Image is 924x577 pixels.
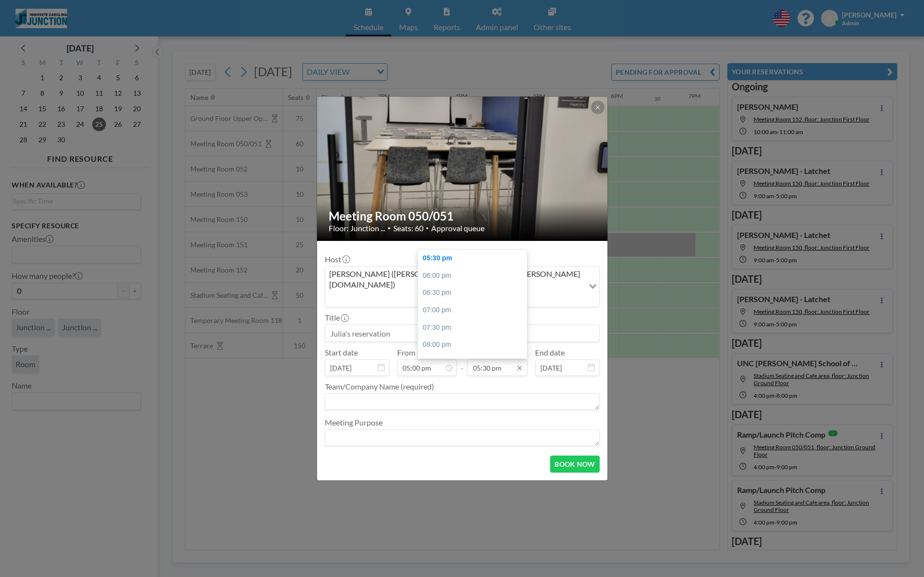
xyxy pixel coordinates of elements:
label: Start date [325,348,358,357]
span: - [461,351,464,373]
label: From [397,348,415,357]
div: Search for option [325,267,599,307]
div: 07:30 pm [418,319,527,337]
label: Meeting Purpose [325,418,383,427]
label: Host [325,255,349,264]
div: 06:00 pm [418,267,527,285]
div: 06:30 pm [418,284,527,302]
span: • [426,225,429,231]
img: 537.jpg [317,96,608,242]
div: 07:00 pm [418,302,527,319]
button: BOOK NOW [550,456,599,473]
span: Approval queue [431,223,485,233]
div: 08:00 pm [418,336,527,354]
span: [PERSON_NAME] ([PERSON_NAME][EMAIL_ADDRESS][PERSON_NAME][DOMAIN_NAME]) [327,269,582,290]
div: 05:30 pm [418,250,527,267]
span: Floor: Junction ... [329,223,385,233]
span: • [387,224,391,232]
div: 08:30 pm [418,354,527,371]
input: Search for option [326,292,583,305]
label: End date [535,348,565,357]
h2: Meeting Room 050/051 [329,209,597,223]
label: Team/Company Name (required) [325,382,434,391]
input: Julia's reservation [325,325,599,341]
span: Seats: 60 [393,223,423,233]
label: Title [325,313,348,322]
